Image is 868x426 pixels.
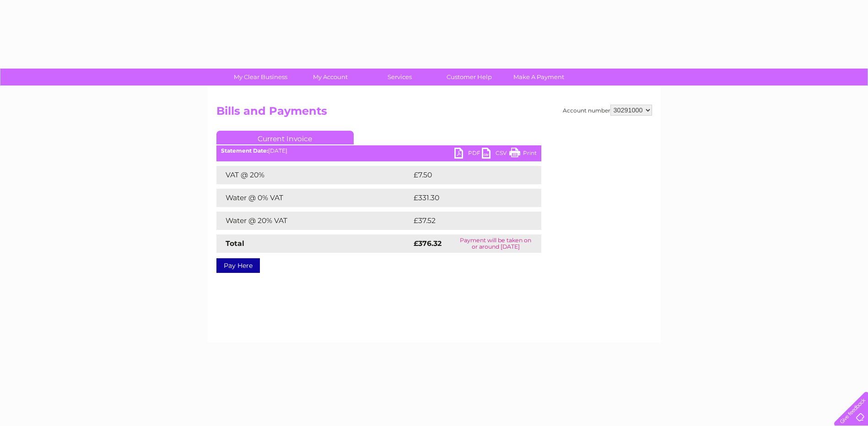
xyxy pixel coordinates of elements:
[223,69,298,85] a: My Clear Business
[411,189,524,207] td: £331.30
[216,258,260,273] a: Pay Here
[563,105,652,116] div: Account number
[292,69,368,85] a: My Account
[509,148,537,161] a: Print
[411,212,522,230] td: £37.52
[362,69,437,85] a: Services
[501,69,577,85] a: Make A Payment
[216,189,411,207] td: Water @ 0% VAT
[216,166,411,184] td: VAT @ 20%
[414,239,442,248] strong: £376.32
[216,131,354,144] a: Current Invoice
[221,147,268,154] b: Statement Date:
[216,148,541,154] div: [DATE]
[482,148,509,161] a: CSV
[216,105,652,122] h2: Bills and Payments
[226,239,244,248] strong: Total
[431,69,507,85] a: Customer Help
[411,166,520,184] td: £7.50
[450,234,541,253] td: Payment will be taken on or around [DATE]
[216,212,411,230] td: Water @ 20% VAT
[454,148,482,161] a: PDF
